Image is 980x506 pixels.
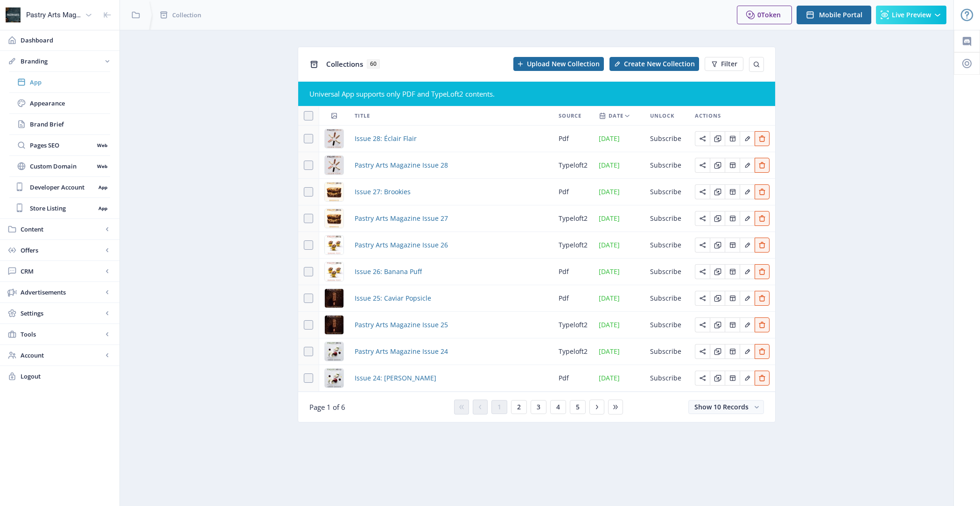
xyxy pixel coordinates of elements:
a: Edit page [755,346,770,355]
a: Edit page [710,187,725,196]
a: Edit page [710,134,725,142]
span: Pages SEO [30,141,94,150]
span: Logout [21,372,112,381]
span: Collections [326,59,363,69]
a: Edit page [725,160,740,169]
span: Appearance [30,98,110,108]
img: cover.jpg [325,262,343,281]
img: 841929b2dff990afe7672807452d153f-0.jpg [325,316,343,334]
a: Edit page [755,240,770,249]
td: typeloft2 [553,205,593,232]
a: Edit page [710,320,725,329]
a: Edit page [710,213,725,222]
div: Universal App supports only PDF and TypeLoft2 contents. [309,89,764,98]
button: Filter [705,57,743,71]
td: typeloft2 [553,338,593,365]
a: Brand Brief [9,114,110,134]
button: 5 [570,400,586,414]
a: Edit page [740,160,755,169]
span: Collection [172,10,201,20]
a: Store ListingApp [9,198,110,218]
a: Edit page [755,134,770,142]
td: pdf [553,365,593,392]
span: 5 [576,403,580,411]
td: [DATE] [593,152,644,179]
a: Pages SEOWeb [9,135,110,155]
a: Edit page [740,267,755,275]
button: Create New Collection [609,57,699,71]
a: Edit page [740,240,755,249]
a: Edit page [755,267,770,275]
span: 3 [537,403,540,411]
td: typeloft2 [553,152,593,179]
button: Live Preview [876,6,946,24]
td: typeloft2 [553,312,593,338]
span: Pastry Arts Magazine Issue 28 [355,160,448,171]
button: Mobile Portal [797,6,871,24]
a: Pastry Arts Magazine Issue 24 [355,346,448,357]
span: Page 1 of 6 [309,402,345,412]
span: Upload New Collection [527,60,600,68]
td: [DATE] [593,259,644,285]
a: Edit page [755,320,770,329]
nb-badge: App [95,204,110,213]
a: Issue 26: Banana Puff [355,266,422,277]
a: Edit page [695,267,710,275]
nb-badge: App [95,183,110,192]
span: 60 [367,59,380,69]
span: Custom Domain [30,162,94,171]
a: Edit page [755,213,770,222]
span: Issue 24: [PERSON_NAME] [355,372,436,384]
td: [DATE] [593,338,644,365]
img: 4b6e65b9d6a8f09848ce1fb3e260bb2a-0.jpg [325,156,343,175]
img: properties.app_icon.png [6,7,21,22]
a: Edit page [710,160,725,169]
a: Pastry Arts Magazine Issue 25 [355,319,448,330]
a: Edit page [710,293,725,302]
a: Edit page [695,346,710,355]
td: Subscribe [644,312,689,338]
a: Edit page [755,293,770,302]
a: Edit page [710,373,725,382]
span: Content [21,225,103,234]
span: Filter [721,60,737,68]
a: Edit page [710,346,725,355]
span: Developer Account [30,183,95,192]
img: c890d95f0b59b801c9af99fcb0a8bf82-0.jpg [325,342,343,361]
div: Pastry Arts Magazine [26,5,81,25]
td: [DATE] [593,179,644,205]
a: Edit page [710,240,725,249]
td: Subscribe [644,126,689,152]
img: cover.jpg [325,183,343,201]
span: 4 [556,403,560,411]
span: Account [21,351,103,360]
a: Edit page [695,160,710,169]
button: 1 [491,400,507,414]
a: Edit page [695,134,710,142]
nb-badge: Web [94,162,110,171]
a: Edit page [695,320,710,329]
a: Edit page [695,373,710,382]
a: Issue 25: Caviar Popsicle [355,293,431,304]
span: Brand Brief [30,119,110,129]
td: [DATE] [593,126,644,152]
td: [DATE] [593,232,644,259]
a: Edit page [740,134,755,142]
a: Edit page [740,373,755,382]
span: Settings [21,309,103,318]
a: Issue 28: Éclair Flair [355,133,417,144]
img: cover.jpg [325,289,343,308]
span: Mobile Portal [819,11,862,19]
td: Subscribe [644,365,689,392]
a: Edit page [740,346,755,355]
img: cover.jpg [325,369,343,387]
a: Edit page [755,373,770,382]
a: App [9,72,110,92]
a: Edit page [725,320,740,329]
a: Edit page [740,213,755,222]
app-collection-view: Collections [298,47,776,422]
